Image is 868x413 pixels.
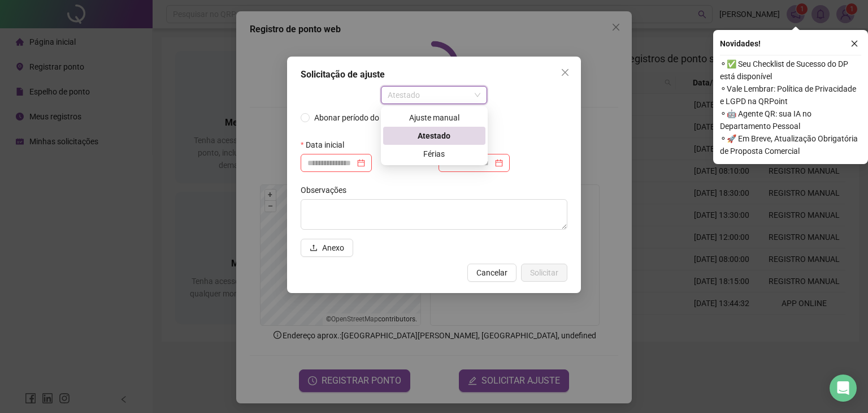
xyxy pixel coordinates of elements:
[383,127,485,145] div: Atestado
[720,107,861,132] span: ⚬ 🤖 Agente QR: sua IA no Departamento Pessoal
[390,148,479,160] div: Férias
[720,83,861,107] span: ⚬ Vale Lembrar: Política de Privacidade e LGPD na QRPoint
[310,111,396,124] span: Abonar período do dia
[720,58,861,83] span: ⚬ ✅ Seu Checklist de Sucesso do DP está disponível
[521,264,567,282] button: Solicitar
[830,375,857,402] div: Open Intercom Messenger
[310,244,318,252] span: upload
[556,63,574,81] button: Close
[301,181,354,199] label: Observações
[322,242,344,254] span: Anexo
[301,239,353,257] button: uploadAnexo
[301,136,351,154] label: Data inicial
[720,37,761,50] span: Novidades !
[383,109,485,127] div: Ajuste manual
[390,111,479,124] div: Ajuste manual
[850,40,858,48] span: close
[467,264,517,282] button: Cancelar
[390,130,479,142] div: Atestado
[383,145,485,163] div: Férias
[561,68,570,77] span: close
[476,266,507,279] span: Cancelar
[301,68,567,81] div: Solicitação de ajuste
[388,87,481,104] span: Atestado
[720,132,861,157] span: ⚬ 🚀 Em Breve, Atualização Obrigatória de Proposta Comercial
